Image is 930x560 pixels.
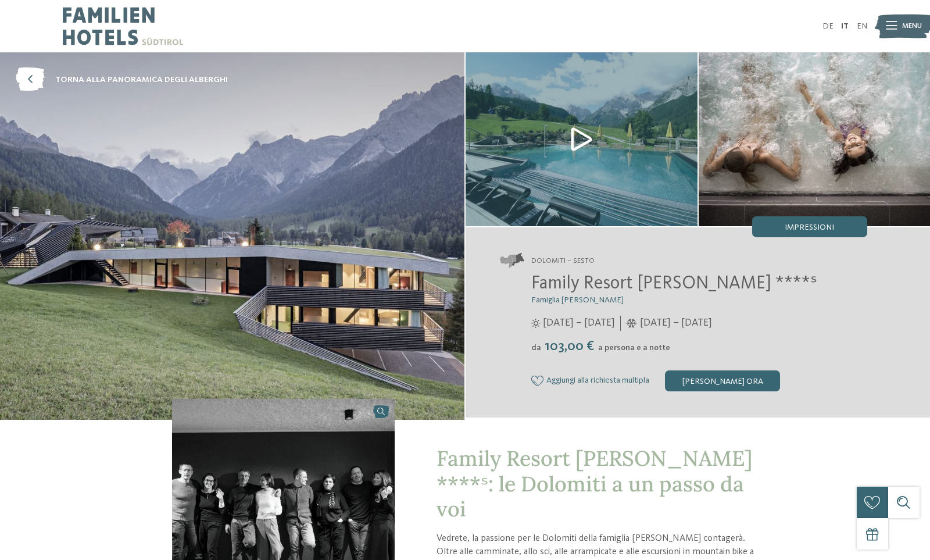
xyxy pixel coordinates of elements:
img: Il nostro family hotel a Sesto, il vostro rifugio sulle Dolomiti. [466,52,697,226]
i: Orari d'apertura estate [531,319,541,328]
a: IT [841,22,849,30]
span: Dolomiti – Sesto [531,256,595,266]
span: 103,00 € [542,340,597,354]
a: DE [822,22,834,30]
span: [DATE] – [DATE] [640,316,712,330]
span: Family Resort [PERSON_NAME] ****ˢ: le Dolomiti a un passo da voi [437,445,752,522]
span: Famiglia [PERSON_NAME] [531,296,624,304]
a: EN [857,22,867,30]
span: Family Resort [PERSON_NAME] ****ˢ [531,274,817,293]
span: torna alla panoramica degli alberghi [55,74,228,85]
span: a persona e a notte [598,344,670,352]
i: Orari d'apertura inverno [626,319,637,328]
div: [PERSON_NAME] ora [665,370,780,391]
span: [DATE] – [DATE] [543,316,615,330]
span: da [531,344,541,352]
span: Impressioni [785,223,834,231]
span: Menu [902,21,922,31]
a: torna alla panoramica degli alberghi [16,68,228,92]
span: Aggiungi alla richiesta multipla [546,376,649,386]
